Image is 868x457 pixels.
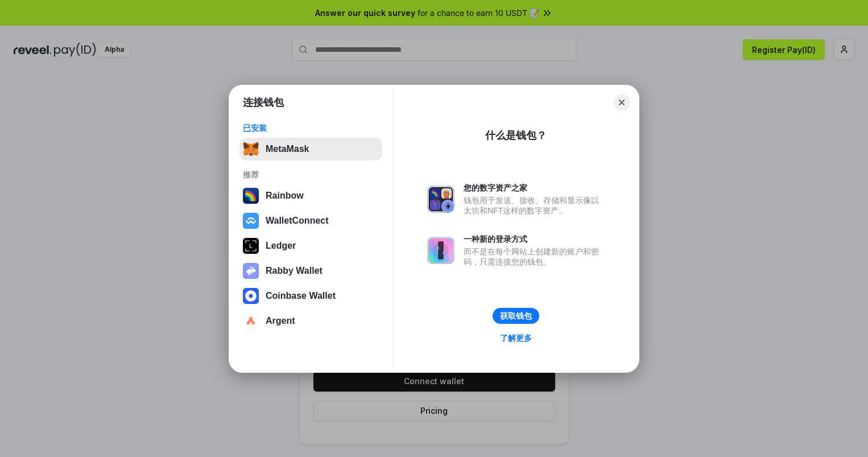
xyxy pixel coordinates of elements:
img: svg+xml,%3Csvg%20fill%3D%22none%22%20height%3D%2233%22%20viewBox%3D%220%200%2035%2033%22%20width%... [243,141,259,157]
button: Close [614,94,630,110]
div: 一种新的登录方式 [464,234,605,244]
div: 推荐 [243,170,379,180]
div: 了解更多 [500,333,532,343]
button: Argent [239,310,382,332]
button: Coinbase Wallet [239,285,382,307]
div: Argent [266,316,295,326]
div: 获取钱包 [500,311,532,321]
div: 已安装 [243,123,379,133]
button: Rabby Wallet [239,260,382,282]
div: Rainbow [266,191,304,201]
img: svg+xml,%3Csvg%20xmlns%3D%22http%3A%2F%2Fwww.w3.org%2F2000%2Fsvg%22%20width%3D%2228%22%20height%3... [243,238,259,254]
div: Coinbase Wallet [266,291,336,301]
div: Rabby Wallet [266,266,323,276]
img: svg+xml,%3Csvg%20width%3D%22120%22%20height%3D%22120%22%20viewBox%3D%220%200%20120%20120%22%20fil... [243,188,259,204]
div: Ledger [266,241,296,251]
div: 而不是在每个网站上创建新的账户和密码，只需连接您的钱包。 [464,246,605,267]
button: MetaMask [239,138,382,160]
div: WalletConnect [266,216,329,226]
img: svg+xml,%3Csvg%20width%3D%2228%22%20height%3D%2228%22%20viewBox%3D%220%200%2028%2028%22%20fill%3D... [243,213,259,229]
img: svg+xml,%3Csvg%20xmlns%3D%22http%3A%2F%2Fwww.w3.org%2F2000%2Fsvg%22%20fill%3D%22none%22%20viewBox... [427,186,454,213]
div: MetaMask [266,144,309,154]
button: WalletConnect [239,209,382,232]
button: 获取钱包 [493,308,539,324]
div: 您的数字资产之家 [464,183,605,193]
img: svg+xml,%3Csvg%20width%3D%2228%22%20height%3D%2228%22%20viewBox%3D%220%200%2028%2028%22%20fill%3D... [243,288,259,304]
img: svg+xml,%3Csvg%20xmlns%3D%22http%3A%2F%2Fwww.w3.org%2F2000%2Fsvg%22%20fill%3D%22none%22%20viewBox... [243,263,259,279]
div: 钱包用于发送、接收、存储和显示像以太坊和NFT这样的数字资产。 [464,195,605,216]
img: svg+xml,%3Csvg%20width%3D%2228%22%20height%3D%2228%22%20viewBox%3D%220%200%2028%2028%22%20fill%3D... [243,313,259,329]
div: 什么是钱包？ [485,129,547,142]
img: svg+xml,%3Csvg%20xmlns%3D%22http%3A%2F%2Fwww.w3.org%2F2000%2Fsvg%22%20fill%3D%22none%22%20viewBox... [427,237,454,264]
h1: 连接钱包 [243,96,284,109]
button: Ledger [239,234,382,257]
a: 了解更多 [493,331,539,345]
button: Rainbow [239,184,382,207]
